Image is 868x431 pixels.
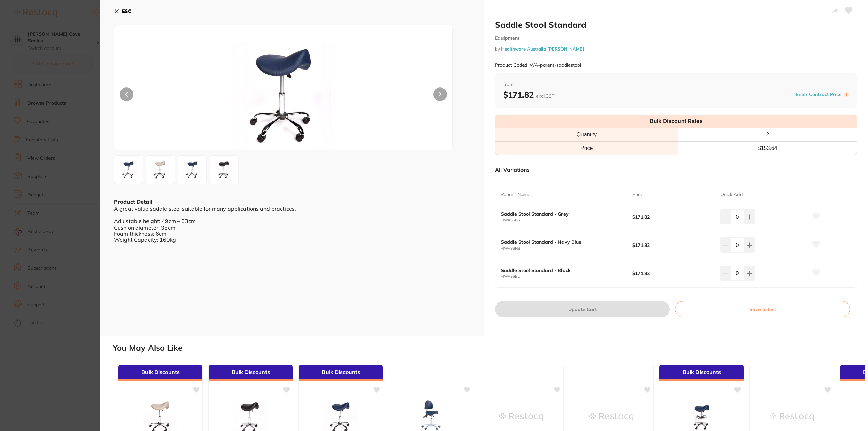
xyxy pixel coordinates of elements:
[209,365,293,381] div: Bulk Discounts
[501,246,632,251] small: HWASSNB
[659,365,744,381] div: Bulk Discounts
[180,158,204,182] img: Zw
[495,46,857,52] small: by
[501,211,619,217] b: Saddle Stool Standard - Grey
[495,141,678,155] td: Price
[495,115,857,128] th: Bulk Discount Rates
[794,91,844,98] button: Enter Contract Price
[114,5,131,17] button: ESC
[495,62,581,68] small: Product Code: HWA-parent-saddlestool
[495,35,857,41] small: Equipment
[720,191,743,198] p: Quick Add
[212,158,236,182] img: Zw
[501,274,632,279] small: HWASSBL
[503,81,849,88] span: from
[495,166,530,173] p: All Variations
[844,92,849,97] label: i
[500,191,530,198] p: Variant Name
[678,128,857,141] th: 2
[182,42,384,150] img: Ymx1ZV8xLnBuZw
[148,158,173,182] img: Zw
[632,191,643,198] p: Price
[122,8,131,14] b: ESC
[299,365,383,381] div: Bulk Discounts
[501,218,632,222] small: HWASSGR
[114,205,471,243] div: A great value saddle stool suitable for many applications and practices. Adjustable height: 49cm ...
[116,158,141,182] img: Ymx1ZV8xLnBuZw
[632,214,711,220] b: $171.82
[495,301,670,317] button: Update Cart
[632,242,711,248] b: $171.82
[495,20,857,30] h2: Saddle Stool Standard
[501,46,584,52] a: Healthware Australia [PERSON_NAME]
[678,141,857,155] td: $ 153.64
[503,90,554,100] b: $171.82
[501,239,619,245] b: Saddle Stool Standard - Navy Blue
[118,365,202,381] div: Bulk Discounts
[113,343,865,353] h2: You May Also Like
[495,128,678,141] th: Quantity
[501,268,619,273] b: Saddle Stool Standard - Black
[632,271,711,276] b: $171.82
[675,301,850,317] button: Save to List
[536,93,554,99] span: excl. GST
[114,198,152,205] b: Product Detail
